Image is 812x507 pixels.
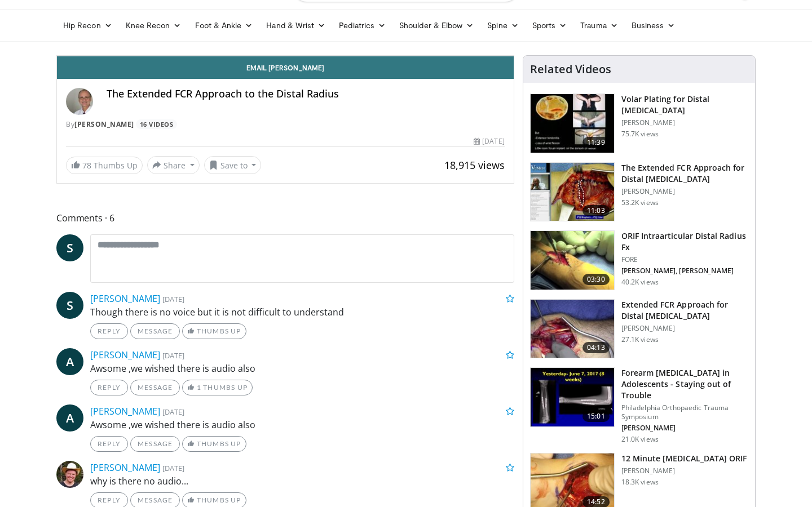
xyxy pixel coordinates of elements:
[332,14,392,37] a: Pediatrics
[147,156,200,174] button: Share
[182,436,246,452] a: Thumbs Up
[197,383,201,392] span: 1
[56,348,83,375] a: A
[136,119,177,129] a: 16 Videos
[474,136,504,146] div: [DATE]
[188,14,260,37] a: Foot & Ankle
[56,14,119,37] a: Hip Recon
[56,404,83,432] a: A
[204,156,262,174] button: Save to
[530,162,748,222] a: 11:03 The Extended FCR Approach for Distal [MEDICAL_DATA] [PERSON_NAME] 53.2K views
[66,88,93,115] img: Avatar
[130,436,180,452] a: Message
[56,461,83,488] img: Avatar
[531,94,614,153] img: Vumedi-_volar_plating_100006814_3.jpg.150x105_q85_crop-smart_upscale.jpg
[66,157,143,174] a: 78 Thumbs Up
[182,323,246,339] a: Thumbs Up
[625,14,682,37] a: Business
[621,266,748,275] p: [PERSON_NAME], [PERSON_NAME]
[90,474,514,488] p: why is there no audio...
[621,324,748,333] p: [PERSON_NAME]
[621,187,748,196] p: [PERSON_NAME]
[56,292,83,319] a: S
[530,367,748,444] a: 15:01 Forearm [MEDICAL_DATA] in Adolescents - Staying out of Trouble Philadelphia Orthopaedic Tra...
[90,418,514,432] p: Awsome ,we wished there is audio also
[621,478,659,487] p: 18.3K views
[621,130,659,139] p: 75.7K views
[621,198,659,207] p: 53.2K views
[621,435,659,444] p: 21.0K views
[621,453,747,464] h3: 12 Minute [MEDICAL_DATA] ORIF
[444,158,505,172] span: 18,915 views
[582,342,610,353] span: 04:13
[57,56,514,56] video-js: Video Player
[530,94,748,153] a: 11:39 Volar Plating for Distal [MEDICAL_DATA] [PERSON_NAME] 75.7K views
[90,380,128,395] a: Reply
[621,299,748,322] h3: Extended FCR Approach for Distal [MEDICAL_DATA]
[621,162,748,185] h3: The Extended FCR Approach for Distal [MEDICAL_DATA]
[90,362,514,375] p: Awsome ,we wished there is audio also
[119,14,188,37] a: Knee Recon
[82,160,91,171] span: 78
[582,274,610,285] span: 03:30
[531,163,614,221] img: 275697_0002_1.png.150x105_q85_crop-smart_upscale.jpg
[531,368,614,426] img: 25619031-145e-4c60-a054-82f5ddb5a1ab.150x105_q85_crop-smart_upscale.jpg
[621,94,748,116] h3: Volar Plating for Distal [MEDICAL_DATA]
[526,14,574,37] a: Sports
[162,463,184,473] small: [DATE]
[259,14,332,37] a: Hand & Wrist
[621,367,748,401] h3: Forearm [MEDICAL_DATA] in Adolescents - Staying out of Trouble
[57,56,514,79] a: Email [PERSON_NAME]
[90,405,160,417] a: [PERSON_NAME]
[530,63,611,76] h4: Related Videos
[621,424,748,433] p: [PERSON_NAME]
[66,119,505,130] div: By
[90,292,160,305] a: [PERSON_NAME]
[182,380,253,395] a: 1 Thumbs Up
[573,14,625,37] a: Trauma
[621,403,748,421] p: Philadelphia Orthopaedic Trauma Symposium
[621,255,748,264] p: FORE
[621,278,659,287] p: 40.2K views
[90,323,128,339] a: Reply
[531,231,614,290] img: 212608_0000_1.png.150x105_q85_crop-smart_upscale.jpg
[621,230,748,253] h3: ORIF Intraarticular Distal Radius Fx
[56,234,83,261] a: S
[56,211,514,225] span: Comments 6
[90,436,128,452] a: Reply
[74,119,134,129] a: [PERSON_NAME]
[621,118,748,127] p: [PERSON_NAME]
[582,137,610,148] span: 11:39
[107,88,505,100] h4: The Extended FCR Approach to the Distal Radius
[621,335,659,344] p: 27.1K views
[531,300,614,358] img: _514ecLNcU81jt9H5hMDoxOjA4MTtFn1_1.150x105_q85_crop-smart_upscale.jpg
[480,14,525,37] a: Spine
[582,411,610,422] span: 15:01
[90,461,160,474] a: [PERSON_NAME]
[90,349,160,361] a: [PERSON_NAME]
[130,323,180,339] a: Message
[621,466,747,475] p: [PERSON_NAME]
[530,299,748,359] a: 04:13 Extended FCR Approach for Distal [MEDICAL_DATA] [PERSON_NAME] 27.1K views
[530,230,748,290] a: 03:30 ORIF Intraarticular Distal Radius Fx FORE [PERSON_NAME], [PERSON_NAME] 40.2K views
[162,407,184,417] small: [DATE]
[392,14,480,37] a: Shoulder & Elbow
[130,380,180,395] a: Message
[162,294,184,304] small: [DATE]
[90,305,514,319] p: Though there is no voice but it is not difficult to understand
[582,205,610,216] span: 11:03
[162,350,184,361] small: [DATE]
